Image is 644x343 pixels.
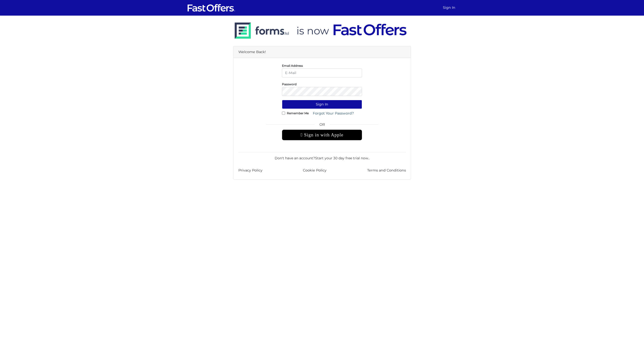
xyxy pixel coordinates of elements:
div: Sign in with Apple [282,130,362,140]
a: Sign In [441,3,457,12]
label: Email Address [282,65,303,66]
a: Forgot Your Password? [310,109,357,118]
button: Sign In [282,100,362,109]
input: E-Mail [282,68,362,77]
div: Don't have an account? . [238,152,406,161]
a: Privacy Policy [238,168,262,173]
a: Terms and Conditions [367,168,406,173]
a: Start your 30 day free trial now. [315,156,369,160]
label: Password [282,84,297,85]
div: Welcome Back! [233,46,411,58]
label: Remember Me [287,113,309,114]
span: OR [282,122,362,130]
a: Cookie Policy [303,168,327,173]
